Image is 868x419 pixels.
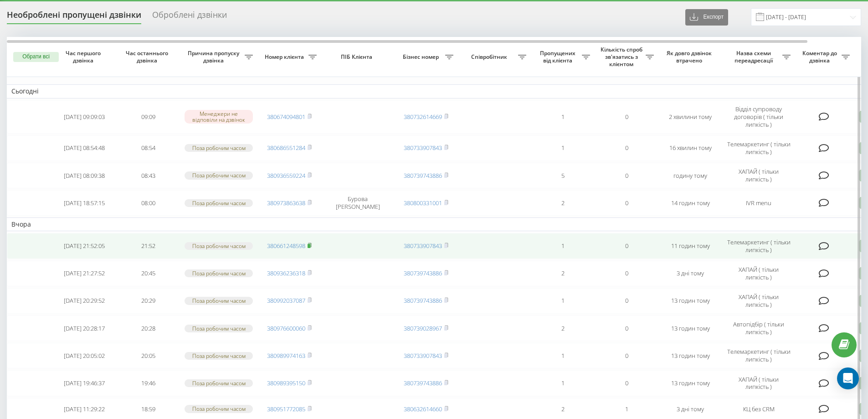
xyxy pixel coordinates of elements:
a: 380733907843 [404,144,442,152]
td: Телемаркетинг ( тільки липкість ) [722,135,795,161]
a: 380951772085 [267,405,305,413]
td: 0 [595,261,658,286]
div: Оброблені дзвінки [152,10,227,24]
td: 0 [595,343,658,368]
td: [DATE] 19:46:37 [52,370,116,396]
td: 13 годин тому [658,343,722,368]
a: 380632614660 [404,405,442,413]
td: [DATE] 08:09:38 [52,163,116,188]
div: Поза робочим часом [185,297,253,305]
td: 11 годин тому [658,233,722,259]
div: Поза робочим часом [185,352,253,360]
a: 380686551284 [267,144,305,152]
td: 08:54 [116,135,180,161]
a: 380661248598 [267,242,305,250]
td: 1 [531,100,595,134]
td: [DATE] 18:57:15 [52,190,116,216]
a: 380733907843 [404,352,442,360]
a: 380739743886 [404,171,442,180]
span: Пропущених від клієнта [535,50,582,64]
span: Номер клієнта [262,53,308,61]
span: Назва схеми переадресації [727,50,782,64]
a: 380739743886 [404,379,442,387]
a: 380992037087 [267,296,305,305]
td: 08:43 [116,163,180,188]
td: 0 [595,163,658,188]
span: Час останнього дзвінка [123,50,173,64]
td: [DATE] 21:52:05 [52,233,116,259]
td: 5 [531,163,595,188]
a: 380989395150 [267,379,305,387]
td: 0 [595,190,658,216]
div: Поза робочим часом [185,325,253,332]
td: 2 [531,316,595,341]
span: Причина пропуску дзвінка [185,50,245,64]
div: Необроблені пропущені дзвінки [7,10,141,24]
td: 2 [531,261,595,286]
span: Коментар до дзвінка [800,50,842,64]
span: Бізнес номер [399,53,445,61]
span: Співробітник [462,53,518,61]
a: 380973863638 [267,199,305,207]
td: 0 [595,100,658,134]
td: 1 [531,233,595,259]
td: Відділ супроводу договорів ( тільки липкість ) [722,100,795,134]
td: Автопідбір ( тільки липкість ) [722,316,795,341]
div: Поза робочим часом [185,405,253,413]
div: Поза робочим часом [185,269,253,277]
td: Телемаркетинг ( тільки липкість ) [722,233,795,259]
td: [DATE] 21:27:52 [52,261,116,286]
td: Бурова [PERSON_NAME] [321,190,394,216]
td: Телемаркетинг ( тільки липкість ) [722,343,795,368]
td: 1 [531,135,595,161]
td: 20:29 [116,288,180,314]
a: 380936236318 [267,269,305,277]
td: 1 [531,370,595,396]
td: 0 [595,370,658,396]
td: 19:46 [116,370,180,396]
td: ХАПАЙ ( тільки липкість ) [722,370,795,396]
a: 380739743886 [404,269,442,277]
td: 09:09 [116,100,180,134]
td: 0 [595,316,658,341]
td: 0 [595,135,658,161]
td: 0 [595,288,658,314]
td: [DATE] 20:29:52 [52,288,116,314]
td: 3 дні тому [658,261,722,286]
td: [DATE] 20:05:02 [52,343,116,368]
td: 13 годин тому [658,370,722,396]
div: Поза робочим часом [185,242,253,250]
td: ХАПАЙ ( тільки липкість ) [722,288,795,314]
span: ПІБ Клієнта [329,53,386,61]
a: 380800331001 [404,199,442,207]
a: 380674094801 [267,113,305,121]
a: 380739028967 [404,324,442,332]
button: Експорт [685,9,728,26]
span: Як довго дзвінок втрачено [666,50,715,64]
button: Обрати всі [13,52,59,62]
td: 2 хвилини тому [658,100,722,134]
a: 380936559224 [267,171,305,180]
td: 20:45 [116,261,180,286]
td: ХАПАЙ ( тільки липкість ) [722,163,795,188]
td: 13 годин тому [658,316,722,341]
td: ХАПАЙ ( тільки липкість ) [722,261,795,286]
td: 20:05 [116,343,180,368]
td: 0 [595,233,658,259]
td: 20:28 [116,316,180,341]
td: 2 [531,190,595,216]
span: Кількість спроб зв'язатись з клієнтом [599,46,646,67]
td: [DATE] 08:54:48 [52,135,116,161]
td: IVR menu [722,190,795,216]
td: 13 годин тому [658,288,722,314]
td: годину тому [658,163,722,188]
td: 21:52 [116,233,180,259]
div: Менеджери не відповіли на дзвінок [185,110,253,124]
div: Поза робочим часом [185,171,253,179]
td: 14 годин тому [658,190,722,216]
div: Поза робочим часом [185,144,253,152]
td: 1 [531,343,595,368]
div: Open Intercom Messenger [837,367,859,389]
div: Поза робочим часом [185,199,253,207]
a: 380989974163 [267,352,305,360]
